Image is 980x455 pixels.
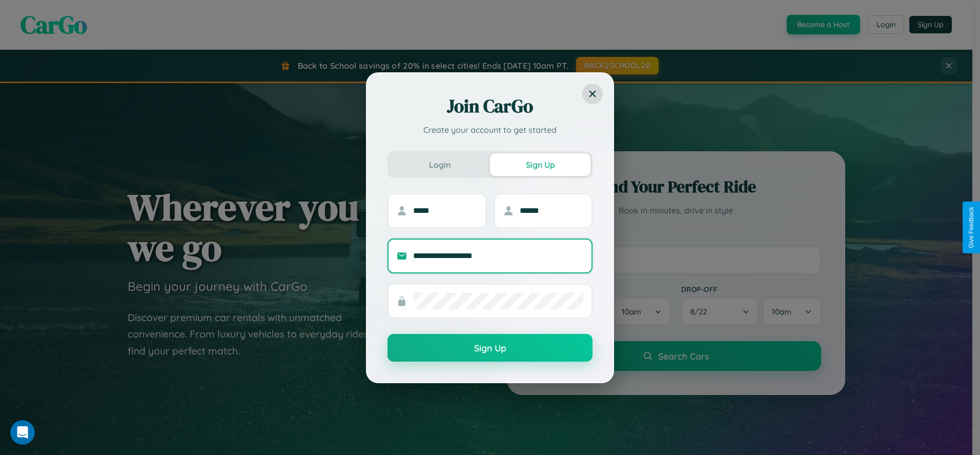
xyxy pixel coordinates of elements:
button: Sign Up [490,153,590,176]
p: Create your account to get started [387,124,593,136]
iframe: Intercom live chat [10,420,35,445]
h2: Join CarGo [387,94,593,118]
button: Sign Up [387,334,593,362]
button: Login [390,153,490,176]
div: Give Feedback [968,207,975,248]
